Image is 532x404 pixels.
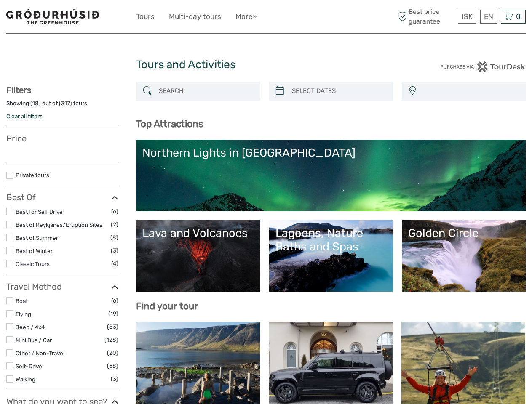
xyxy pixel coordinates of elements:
[16,337,52,343] a: Mini Bus / Car
[16,172,49,178] a: Private tours
[136,58,396,72] h1: Tours and Activities
[16,260,50,267] a: Classic Tours
[16,376,35,383] a: Walking
[408,226,519,285] a: Golden Circle
[6,133,118,144] h3: Price
[6,9,99,24] img: 1578-341a38b5-ce05-4595-9f3d-b8aa3718a0b3_logo_small.jpg
[408,226,519,240] div: Golden Circle
[111,207,118,216] span: (6)
[235,11,257,23] a: More
[169,11,221,23] a: Multi-day tours
[61,99,70,107] label: 317
[275,226,387,285] a: Lagoons, Nature Baths and Spas
[136,118,203,130] b: Top Attractions
[515,12,522,21] span: 0
[289,84,389,98] input: SELECT DATES
[107,322,118,332] span: (83)
[142,226,254,285] a: Lava and Volcanoes
[142,146,519,205] a: Northern Lights in [GEOGRAPHIC_DATA]
[440,61,526,72] img: PurchaseViaTourDesk.png
[16,234,58,241] a: Best of Summer
[16,208,63,215] a: Best for Self Drive
[107,361,118,371] span: (58)
[16,221,102,228] a: Best of Reykjanes/Eruption Sites
[16,363,42,369] a: Self-Drive
[16,324,45,330] a: Jeep / 4x4
[6,282,118,292] h3: Travel Method
[107,348,118,358] span: (20)
[111,259,118,268] span: (4)
[136,300,198,312] b: Find your tour
[6,113,43,120] a: Clear all filters
[6,99,118,112] div: Showing ( ) out of ( ) tours
[6,85,31,95] strong: Filters
[16,311,31,317] a: Flying
[155,84,256,98] input: SEARCH
[142,146,519,159] div: Northern Lights in [GEOGRAPHIC_DATA]
[136,11,155,23] a: Tours
[104,335,118,345] span: (128)
[480,10,497,24] div: EN
[108,309,118,319] span: (19)
[6,192,118,202] h3: Best Of
[275,226,387,254] div: Lagoons, Nature Baths and Spas
[16,247,53,254] a: Best of Winter
[111,220,118,229] span: (2)
[111,246,118,255] span: (3)
[110,233,118,242] span: (8)
[16,350,64,356] a: Other / Non-Travel
[462,12,473,21] span: ISK
[111,374,118,384] span: (3)
[111,296,118,306] span: (6)
[142,226,254,240] div: Lava and Volcanoes
[16,298,28,304] a: Boat
[396,7,456,26] span: Best price guarantee
[32,99,39,107] label: 18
